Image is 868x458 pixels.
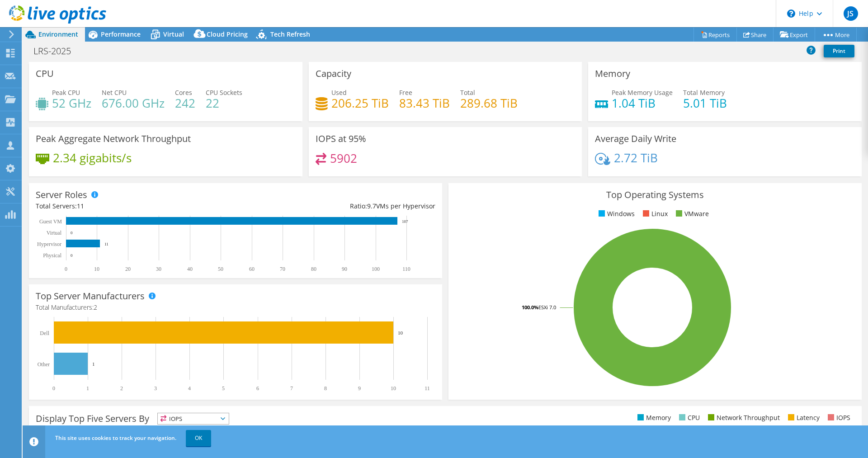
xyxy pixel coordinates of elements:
h4: 289.68 TiB [460,98,518,108]
h4: 52 GHz [52,98,91,108]
h4: Total Manufacturers: [36,302,435,312]
span: 2 [94,303,97,312]
h1: LRS-2025 [29,46,85,56]
text: 20 [125,266,131,272]
li: Linux [641,209,668,219]
text: 1 [92,361,95,367]
tspan: 100.0% [522,304,538,311]
text: 100 [372,266,380,272]
span: Cloud Pricing [207,30,248,38]
span: Virtual [163,30,184,38]
text: 10 [94,266,99,272]
text: 6 [256,385,259,392]
span: 11 [77,202,84,210]
span: Peak CPU [52,88,80,97]
li: VMware [674,209,709,219]
li: Windows [596,209,635,219]
text: Guest VM [39,218,62,225]
a: Export [773,28,815,42]
div: Ratio: VMs per Hypervisor [236,201,435,211]
text: 0 [52,385,55,392]
li: Network Throughput [706,413,780,423]
text: 4 [188,385,191,392]
h4: 1.04 TiB [612,98,673,108]
text: 7 [290,385,293,392]
h3: IOPS at 95% [316,134,366,144]
text: 60 [249,266,255,272]
text: 10 [398,330,403,335]
h4: 5902 [330,153,357,163]
span: Peak Memory Usage [612,88,673,97]
svg: \n [787,9,795,18]
text: 50 [218,266,223,272]
text: 30 [156,266,161,272]
span: Tech Refresh [270,30,310,38]
span: Performance [101,30,141,38]
h4: 2.34 gigabits/s [53,153,132,163]
span: This site uses cookies to track your navigation. [55,434,176,442]
span: Cores [175,88,192,97]
text: 80 [311,266,316,272]
text: 40 [187,266,193,272]
a: Share [736,28,774,42]
h4: 676.00 GHz [102,98,165,108]
text: 11 [104,242,108,246]
text: 10 [391,385,396,392]
tspan: ESXi 7.0 [538,304,556,311]
text: 1 [86,385,89,392]
h4: 206.25 TiB [331,98,389,108]
text: 2 [120,385,123,392]
h4: 5.01 TiB [683,98,727,108]
text: 90 [342,266,347,272]
h4: 2.72 TiB [614,153,658,163]
text: 8 [324,385,327,392]
h3: Average Daily Write [595,134,676,144]
a: OK [186,430,211,446]
text: 9 [358,385,361,392]
a: Print [824,45,854,57]
h3: Top Operating Systems [455,190,855,200]
span: 9.7 [367,202,376,210]
li: Latency [786,413,820,423]
h4: 83.43 TiB [399,98,450,108]
text: 0 [65,266,67,272]
text: 11 [425,385,430,392]
text: 0 [71,253,73,258]
text: 5 [222,385,225,392]
text: Dell [40,330,49,336]
text: Physical [43,252,61,259]
span: Free [399,88,412,97]
h3: CPU [36,69,54,79]
span: Net CPU [102,88,127,97]
span: JS [844,6,858,21]
span: Total Memory [683,88,725,97]
text: 70 [280,266,285,272]
li: IOPS [826,413,850,423]
a: Reports [693,28,737,42]
text: Virtual [47,230,62,236]
h3: Top Server Manufacturers [36,291,145,301]
a: More [815,28,857,42]
h3: Capacity [316,69,351,79]
h3: Server Roles [36,190,87,200]
text: 3 [154,385,157,392]
text: Hypervisor [37,241,61,247]
h3: Peak Aggregate Network Throughput [36,134,191,144]
span: CPU Sockets [206,88,242,97]
li: CPU [677,413,700,423]
h4: 22 [206,98,242,108]
h3: Memory [595,69,630,79]
span: IOPS [158,413,229,424]
text: 0 [71,231,73,235]
text: Other [38,361,50,368]
span: Used [331,88,347,97]
span: Environment [38,30,78,38]
div: Total Servers: [36,201,236,211]
text: 107 [402,219,408,224]
span: Total [460,88,475,97]
li: Memory [635,413,671,423]
text: 110 [402,266,410,272]
h4: 242 [175,98,195,108]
